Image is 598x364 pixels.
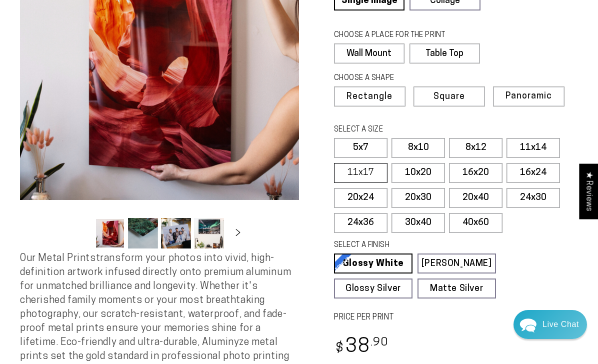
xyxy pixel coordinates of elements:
[505,91,552,101] span: Panoramic
[417,253,496,273] a: [PERSON_NAME]
[579,163,598,219] div: Click to open Judge.me floating reviews tab
[449,138,502,158] label: 8x12
[70,222,92,244] button: Slide left
[334,278,412,298] a: Glossy Silver
[391,138,445,158] label: 8x10
[227,222,249,244] button: Slide right
[334,213,387,233] label: 24x36
[334,337,388,357] bdi: 38
[334,163,387,183] label: 11x17
[194,218,224,248] button: Load image 4 in gallery view
[335,342,344,355] span: $
[334,124,476,135] legend: SELECT A SIZE
[334,312,578,323] label: PRICE PER PRINT
[433,92,465,101] span: Square
[161,218,191,248] button: Load image 3 in gallery view
[391,213,445,233] label: 30x40
[449,163,502,183] label: 16x20
[506,163,560,183] label: 16x24
[334,138,387,158] label: 5x7
[449,188,502,208] label: 20x40
[334,73,472,84] legend: CHOOSE A SHAPE
[370,337,388,348] sup: .90
[334,30,470,41] legend: CHOOSE A PLACE FOR THE PRINT
[506,188,560,208] label: 24x30
[391,163,445,183] label: 10x20
[513,310,587,339] div: Chat widget toggle
[391,188,445,208] label: 20x30
[334,240,476,251] legend: SELECT A FINISH
[409,43,480,63] label: Table Top
[334,253,412,273] a: Glossy White
[95,218,125,248] button: Load image 1 in gallery view
[417,278,496,298] a: Matte Silver
[334,188,387,208] label: 20x24
[346,92,392,101] span: Rectangle
[449,213,502,233] label: 40x60
[334,43,404,63] label: Wall Mount
[128,218,158,248] button: Load image 2 in gallery view
[506,138,560,158] label: 11x14
[542,310,579,339] div: Contact Us Directly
